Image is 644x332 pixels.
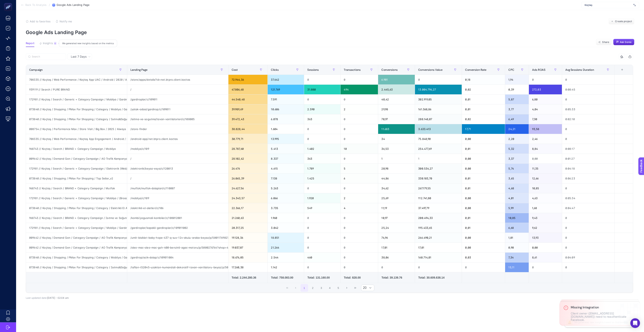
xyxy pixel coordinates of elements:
[344,276,375,280] div: Total: 828.00
[341,174,378,183] div: 6
[378,203,415,213] div: 11,19
[562,75,614,84] div: 0
[228,95,268,104] div: 44.540,48
[529,223,562,233] div: 9,62
[29,68,43,71] span: Campaign
[529,114,562,124] div: 7,30
[462,95,505,104] div: 0,01
[415,144,462,154] div: 254.477,69
[344,68,361,71] span: Transactions
[32,55,64,58] input: Search
[505,262,528,272] div: 15,11
[228,104,268,114] div: 39.989,69
[228,114,268,124] div: 39.472,43
[26,233,127,242] div: 009642 // Koçtaş / Demand Gen / Category Campaign / AO Trafik Kampanyası / Eylül 2025 (Web)
[127,104,228,114] div: /yatak-odasi/gardirop/c/109011
[505,85,528,94] div: 0,39
[127,154,228,163] div: /
[462,262,505,272] div: 0
[43,42,53,45] span: Insights
[26,223,127,233] div: 172981 // Koçtaş / Search / Generic + Category Campaign / Mobilya / Gardırop (Broadmatch)
[304,223,340,233] div: 0
[30,20,51,23] span: Add to favorites
[304,213,340,223] div: 0
[462,213,505,223] div: 0,01
[462,104,505,114] div: 0,01
[529,134,562,144] div: 2,46
[341,154,378,163] div: 0
[26,60,633,299] div: Last 7 Days
[378,164,415,173] div: 20,98
[462,193,505,203] div: 0,00
[57,3,90,7] span: Google Ads Landing Page
[415,174,462,183] div: 330.103,70
[268,193,304,203] div: 6.066
[529,144,562,154] div: 8,84
[462,223,505,233] div: 0,01
[26,183,127,193] div: 968743 // Koçtaş / Search / BRAND + Category Campaign / Mutfak
[26,114,127,124] div: 073840 // Koçtaş / Shopping / PMax For Shopping / Category / Isıtma&Soğutma / Soğutma (Web) / Kli...
[2,1,15,4] span: Feedback
[562,262,614,272] div: 0
[505,144,528,154] div: 5,32
[609,18,634,25] button: Create project
[268,233,304,242] div: 18.851
[415,95,462,104] div: 302.919,05
[462,154,505,163] div: 0,00
[630,318,640,328] div: Open Intercom Messenger
[127,253,228,262] div: /gardirop/acik-dolap/c/109011004
[505,124,528,134] div: 24,21
[562,144,614,154] div: 0:08:17
[268,243,304,252] div: 21.264
[130,68,148,71] span: Landing Page
[228,85,268,94] div: 47.806,68
[415,243,462,252] div: 17,01
[232,68,238,71] span: Cost
[26,75,127,84] div: 708335 // Koçtaş / Web Performance / Koçtaş App UAC / Android / 2020 / Always-on
[462,134,505,144] div: 0,00
[378,183,415,193] div: 34,62
[562,85,614,94] div: 0:08:45
[304,174,340,183] div: 1.425
[304,203,340,213] div: 549
[562,253,614,262] div: 0:04:09
[415,114,462,124] div: 288.148,07
[268,85,304,94] div: 121.769
[271,276,301,280] div: Total: 758.083.00
[232,276,264,280] div: Total: 2.244.280.36
[505,164,528,173] div: 5,74
[378,85,415,94] div: 2.445,63
[529,174,562,183] div: 12,66
[228,183,268,193] div: 24.627,56
[415,104,462,114] div: 161.368,86
[59,40,117,47] div: We generated new insights based on the metrics
[304,134,340,144] div: 0
[127,134,228,144] div: /android-app/net.btpro.client.koctas
[127,164,228,173] div: /elektronik/beyaz-esya/c/120013
[228,262,268,272] div: 17.260,38
[127,144,228,154] div: /mobilya/c/109
[268,154,304,163] div: 8.337
[341,223,378,233] div: 0
[228,233,268,242] div: 19.128,36
[505,243,528,252] div: 0,90
[613,39,634,45] button: Ask Genie
[26,243,127,252] div: 009642 // Koçtaş / Demand Gen / Category Campaign / AO Trafik Kampanyası / Eylül 2025 (Web)
[228,213,268,223] div: 21.260,63
[415,183,462,193] div: 267.179,55
[596,39,612,45] button: Share
[300,284,308,292] button: 1
[378,233,415,242] div: 74,96
[268,164,304,173] div: 4.615
[415,164,462,173] div: 300.534,27
[505,114,528,124] div: 6,49
[127,203,228,213] div: /elektrikli-el-aletleri/c/106
[341,104,378,114] div: 2
[418,68,442,71] span: Conversions Value
[505,223,528,233] div: 6,68
[26,203,127,213] div: 073840 // Koçtaş / Shopping / PMax For Shopping / Category / Elektrikli El Aletleri (Web)
[341,124,378,134] div: 0
[268,95,304,104] div: 7.591
[341,164,378,173] div: 5
[127,85,228,94] div: /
